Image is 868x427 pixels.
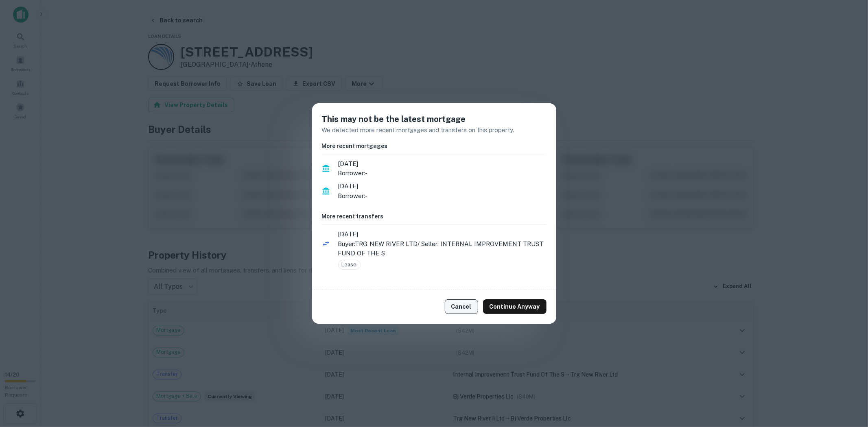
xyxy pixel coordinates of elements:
[827,362,868,401] iframe: Chat Widget
[483,299,547,314] button: Continue Anyway
[322,212,547,221] h6: More recent transfers
[445,299,478,314] button: Cancel
[322,142,547,150] h6: More recent mortgages
[338,260,361,270] div: Lease
[338,229,547,239] span: [DATE]
[338,159,547,169] span: [DATE]
[339,261,360,269] span: Lease
[322,113,547,125] h5: This may not be the latest mortgage
[338,168,547,178] p: Borrower: -
[338,191,547,201] p: Borrower: -
[322,125,547,135] p: We detected more recent mortgages and transfers on this property.
[338,181,547,191] span: [DATE]
[338,239,547,258] p: Buyer: TRG NEW RIVER LTD / Seller: INTERNAL IMPROVEMENT TRUST FUND OF THE S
